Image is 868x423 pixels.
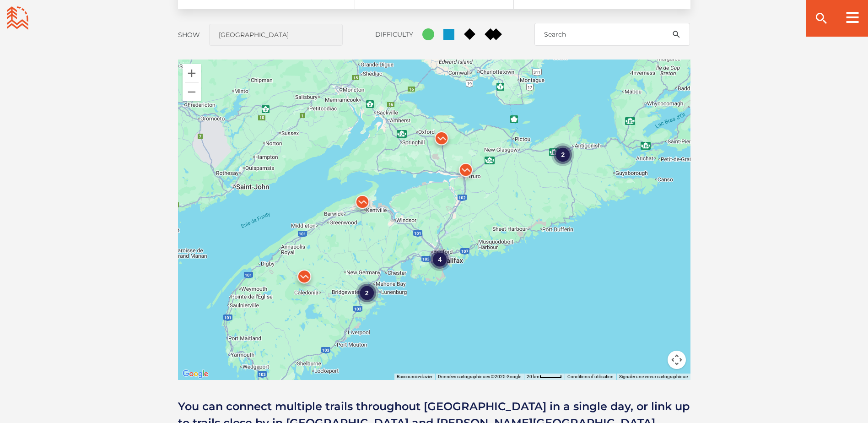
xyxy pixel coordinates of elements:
ion-icon: search [672,30,681,39]
div: 2 [355,282,378,304]
div: 2 [551,143,574,166]
span: 20 km [527,374,539,379]
button: Zoom arrière [183,83,201,101]
a: Ouvrir cette zone dans Google Maps (s'ouvre dans une nouvelle fenêtre) [180,368,210,380]
input: Search [534,23,690,46]
img: Google [180,368,210,380]
button: search [663,23,690,46]
label: Show [178,31,200,39]
div: 4 [428,248,451,271]
a: Conditions d'utilisation (s'ouvre dans un nouvel onglet) [567,374,614,379]
a: Signaler une erreur cartographique [619,374,688,379]
button: Zoom avant [183,64,201,82]
ion-icon: search [814,11,829,26]
button: Échelle cartographique : 20 km pour 45 px [524,374,565,380]
button: Raccourcis-clavier [397,374,432,380]
button: Commandes de la caméra de la carte [668,351,686,369]
label: Difficulty [375,30,413,38]
span: Données cartographiques ©2025 Google [438,374,521,379]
